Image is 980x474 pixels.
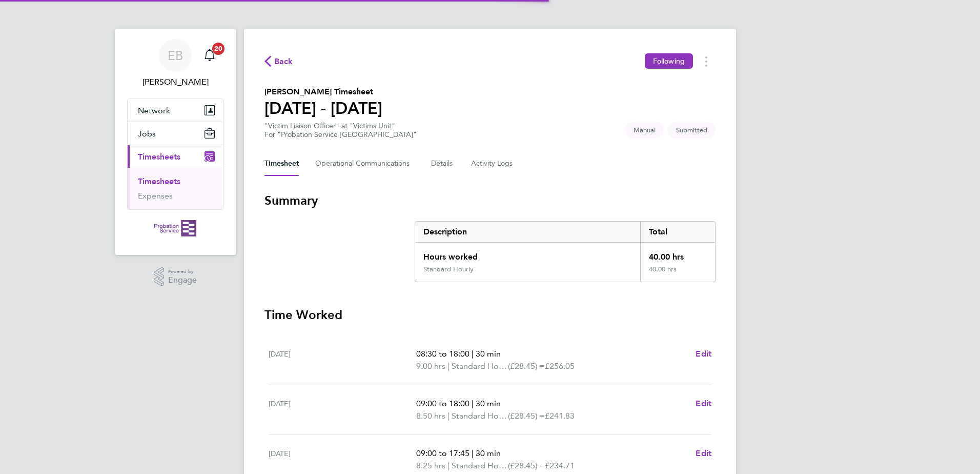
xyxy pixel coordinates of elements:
[416,461,445,470] span: 8.25 hrs
[545,411,575,421] span: £241.83
[452,460,508,472] span: Standard Hourly
[264,130,417,139] div: For "Probation Service [GEOGRAPHIC_DATA]"
[168,276,197,285] span: Engage
[472,448,474,458] span: |
[668,122,716,139] span: This timesheet is Submitted.
[127,76,223,88] span: Emma Bartlett
[274,55,293,68] span: Back
[138,152,180,162] span: Timesheets
[697,53,716,69] button: Timesheets Menu
[415,221,716,282] div: Summary
[269,398,416,422] div: [DATE]
[199,39,220,72] a: 20
[264,151,299,176] button: Timesheet
[508,411,545,421] span: (£28.45) =
[154,220,196,236] img: probationservice-logo-retina.png
[138,129,156,139] span: Jobs
[452,410,508,422] span: Standard Hourly
[138,106,170,115] span: Network
[264,307,716,323] h3: Time Worked
[138,191,173,201] a: Expenses
[128,168,223,209] div: Timesheets
[138,176,180,186] a: Timesheets
[416,361,445,371] span: 9.00 hrs
[168,49,183,62] span: EB
[640,265,715,282] div: 40.00 hrs
[452,360,508,372] span: Standard Hourly
[416,448,469,458] span: 09:00 to 17:45
[128,122,223,145] button: Jobs
[696,398,711,410] a: Edit
[168,267,197,276] span: Powered by
[447,461,450,470] span: |
[545,461,575,470] span: £234.71
[127,220,223,236] a: Go to home page
[415,222,640,242] div: Description
[264,55,293,68] button: Back
[128,99,223,122] button: Network
[128,145,223,168] button: Timesheets
[127,39,223,88] a: EB[PERSON_NAME]
[431,151,455,176] button: Details
[264,86,382,98] h2: [PERSON_NAME] Timesheet
[472,399,474,408] span: |
[269,447,416,472] div: [DATE]
[154,267,197,287] a: Powered byEngage
[416,399,469,408] span: 09:00 to 18:00
[447,361,450,371] span: |
[545,361,575,371] span: £256.05
[696,348,711,360] a: Edit
[476,448,501,458] span: 30 min
[471,151,514,176] button: Activity Logs
[447,411,450,421] span: |
[508,461,545,470] span: (£28.45) =
[264,98,382,118] h1: [DATE] - [DATE]
[696,448,711,458] span: Edit
[645,53,693,69] button: Following
[315,151,415,176] button: Operational Communications
[696,447,711,460] a: Edit
[472,349,474,359] span: |
[625,122,664,139] span: This timesheet was manually created.
[264,122,417,139] div: "Victim Liaison Officer" at "Victims Unit"
[653,56,685,66] span: Following
[416,349,469,359] span: 08:30 to 18:00
[115,29,236,255] nav: Main navigation
[416,411,445,421] span: 8.50 hrs
[476,399,501,408] span: 30 min
[696,349,711,359] span: Edit
[640,243,715,265] div: 40.00 hrs
[423,265,474,273] div: Standard Hourly
[212,43,224,55] span: 20
[269,348,416,372] div: [DATE]
[508,361,545,371] span: (£28.45) =
[415,243,640,265] div: Hours worked
[476,349,501,359] span: 30 min
[640,222,715,242] div: Total
[696,399,711,408] span: Edit
[264,192,716,209] h3: Summary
